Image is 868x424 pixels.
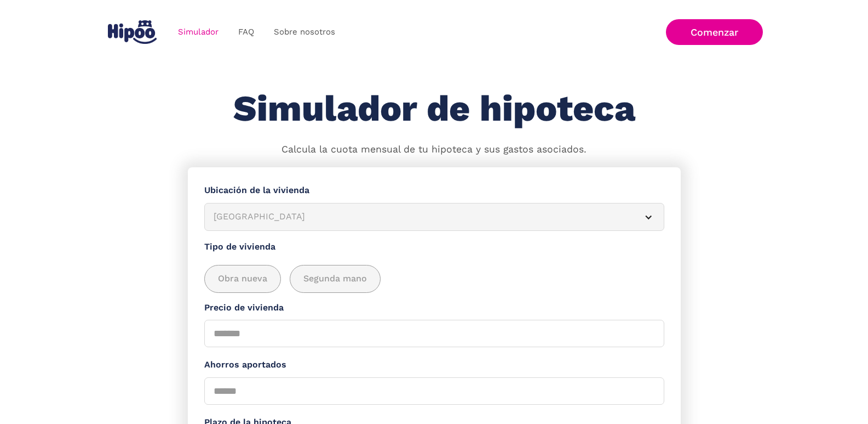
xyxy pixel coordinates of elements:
[168,21,228,43] a: Simulador
[233,89,635,129] h1: Simulador de hipoteca
[204,358,664,372] label: Ahorros aportados
[204,301,664,315] label: Precio de vivienda
[204,203,664,231] article: [GEOGRAPHIC_DATA]
[666,19,763,45] a: Comenzar
[204,184,664,197] label: Ubicación de la vivienda
[204,240,664,254] label: Tipo de vivienda
[264,21,345,43] a: Sobre nosotros
[303,272,367,286] span: Segunda mano
[214,210,629,224] div: [GEOGRAPHIC_DATA]
[204,265,664,293] div: add_description_here
[228,21,264,43] a: FAQ
[281,143,587,157] p: Calcula la cuota mensual de tu hipoteca y sus gastos asociados.
[218,272,267,286] span: Obra nueva
[106,16,159,48] a: home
